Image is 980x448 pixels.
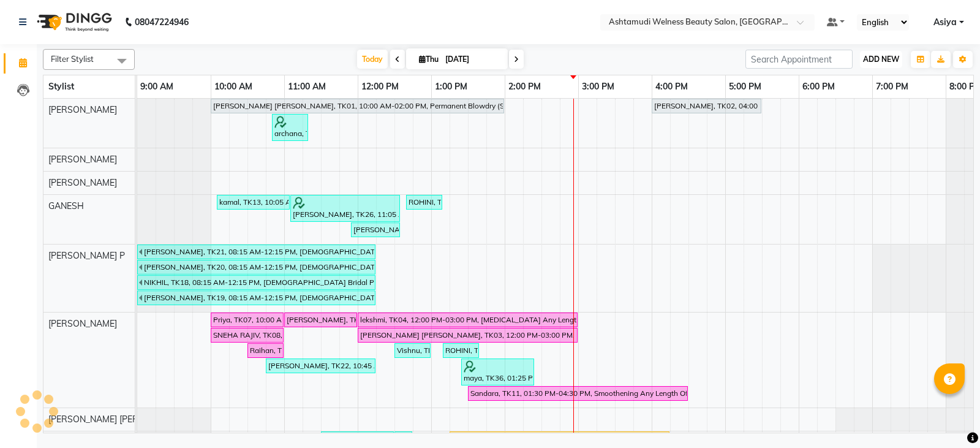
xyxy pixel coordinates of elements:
a: 6:00 PM [799,78,838,96]
div: [PERSON_NAME], TK19, 08:15 AM-12:15 PM, [DEMOGRAPHIC_DATA] Bridal Package [143,292,374,303]
div: Sandara, TK11, 01:30 PM-04:30 PM, Smoothening Any Length Offer [469,388,687,399]
a: 3:00 PM [579,78,617,96]
div: SNEHA RAJIV, TK08, 10:00 AM-11:00 AM, Fruit Facial [212,330,282,341]
input: 2025-09-04 [442,50,503,69]
div: [PERSON_NAME], TK05, 11:00 AM-12:00 PM, Anti-[MEDICAL_DATA] Treatment With Spa [285,314,356,325]
button: ADD NEW [860,51,902,68]
div: [PERSON_NAME] [PERSON_NAME], TK03, 12:00 PM-03:00 PM, Permanent Blowdry Any Length Offer [359,330,576,341]
div: NIKHIL, TK18, 08:15 AM-12:15 PM, [DEMOGRAPHIC_DATA] Bridal Package [143,277,374,288]
span: [PERSON_NAME] [48,154,117,165]
div: maya, TK36, 01:25 PM-02:25 PM, [DEMOGRAPHIC_DATA] [PERSON_NAME] Styling,[DEMOGRAPHIC_DATA] [PERSO... [462,360,533,384]
a: 1:00 PM [432,78,470,96]
a: 5:00 PM [726,78,764,96]
div: [PERSON_NAME] [PERSON_NAME], TK01, 10:00 AM-02:00 PM, Permanent Blowdry (Shoulder Length) [212,101,503,112]
div: [PERSON_NAME], TK20, 08:15 AM-12:15 PM, [DEMOGRAPHIC_DATA] Bridal Package [143,262,374,273]
a: 9:00 AM [137,78,176,96]
div: [PERSON_NAME], TK25, 11:55 AM-12:35 PM, Normal Hair Cut [352,224,399,235]
div: [PERSON_NAME], TK26, 11:05 AM-12:35 PM, [DEMOGRAPHIC_DATA] Normal Hair Cut,[DEMOGRAPHIC_DATA] Ant... [292,197,399,220]
div: Raihan, TK09, 10:30 AM-11:00 AM, Half Leg Waxing [249,345,282,356]
a: 7:00 PM [873,78,911,96]
span: Filter Stylist [51,54,94,64]
b: 08047224946 [135,5,189,39]
a: 11:00 AM [285,78,329,96]
div: ROHINI, TK31, 01:10 PM-01:40 PM, Child Cut [444,345,478,356]
div: [PERSON_NAME], TK21, 08:15 AM-12:15 PM, [DEMOGRAPHIC_DATA] Bridal Package [143,246,374,257]
span: Asiya [933,16,957,29]
div: kamal, TK13, 10:05 AM-11:05 AM, [DEMOGRAPHIC_DATA] Normal Hair Cut,[DEMOGRAPHIC_DATA] [PERSON_NAM... [218,197,288,208]
input: Search Appointment [745,50,853,69]
a: 4:00 PM [652,78,691,96]
span: [PERSON_NAME] [48,318,117,329]
span: GANESH [48,200,84,211]
span: Today [357,50,388,69]
div: [PERSON_NAME], TK22, 10:45 AM-12:15 PM, Hair Setting With Tongs,Blow Dry Setting,Eyebrows Threading [267,360,374,371]
div: Priya, TK07, 10:00 AM-11:00 AM, Hair Spa [212,314,282,325]
span: [PERSON_NAME] [PERSON_NAME] [48,414,188,425]
a: 10:00 AM [211,78,255,96]
span: [PERSON_NAME] [48,177,117,188]
div: archana, TK14, 10:50 AM-11:20 AM, [DEMOGRAPHIC_DATA] Normal Hair Cut [273,116,307,139]
div: lekshmi, TK04, 12:00 PM-03:00 PM, [MEDICAL_DATA] Any Length Offer [359,314,576,325]
span: Thu [416,55,442,64]
span: ADD NEW [863,55,899,64]
a: 2:00 PM [505,78,544,96]
div: ROHINI, TK31, 12:40 PM-01:10 PM, Child Cut [407,197,441,208]
span: Stylist [48,81,74,92]
div: [PERSON_NAME], TK02, 04:00 PM-05:30 PM, [DEMOGRAPHIC_DATA] Normal Hair Cut,Highlighting (Per Stre... [653,101,760,112]
span: [PERSON_NAME] [48,104,117,115]
span: [PERSON_NAME] P [48,250,125,261]
img: logo [31,5,115,39]
div: Vishnu, TK29, 12:30 PM-01:00 PM, [DEMOGRAPHIC_DATA] Normal Hair Cut [396,345,429,356]
a: 12:00 PM [358,78,402,96]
